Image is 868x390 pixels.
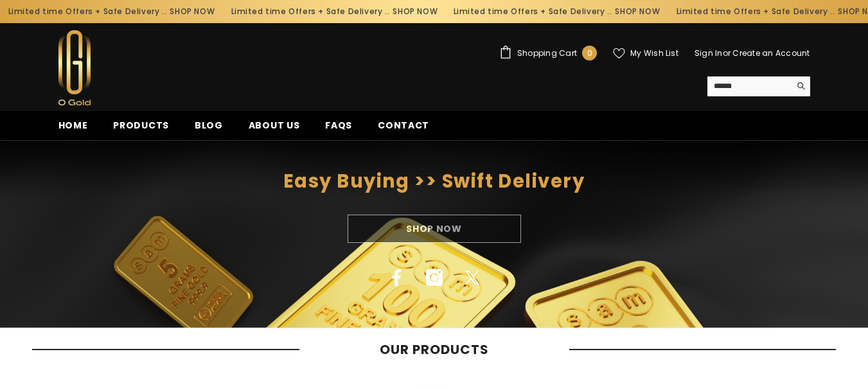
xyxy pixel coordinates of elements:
[393,4,438,19] a: SHOP NOW
[100,118,182,140] a: Products
[517,49,577,57] span: Shopping Cart
[616,4,660,19] a: SHOP NOW
[695,48,723,58] a: Sign In
[707,76,810,96] summary: Search
[236,118,313,140] a: About us
[445,1,668,22] div: Limited time Offers + Safe Delivery ..
[195,119,223,132] span: Blog
[732,48,810,58] a: Create an Account
[182,118,236,140] a: Blog
[58,119,88,132] span: Home
[613,48,678,59] a: My Wish List
[378,119,429,132] span: Contact
[630,49,678,57] span: My Wish List
[790,76,810,96] button: Search
[365,118,442,140] a: Contact
[170,4,215,19] a: SHOP NOW
[312,118,365,140] a: FAQs
[723,48,731,58] span: or
[58,30,91,105] img: Ogold Shop
[587,46,592,60] span: 0
[299,342,569,357] span: Our Products
[113,119,169,132] span: Products
[46,118,101,140] a: Home
[223,1,446,22] div: Limited time Offers + Safe Delivery ..
[249,119,300,132] span: About us
[325,119,352,132] span: FAQs
[499,46,597,60] a: Shopping Cart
